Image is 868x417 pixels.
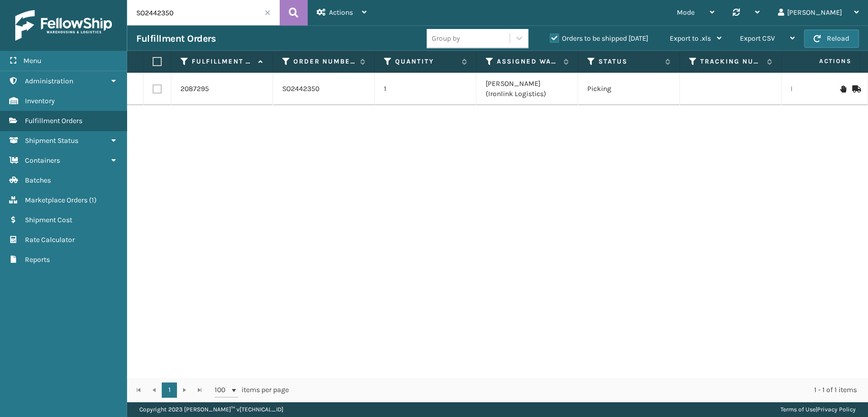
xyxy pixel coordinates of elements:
[15,10,112,41] img: logo
[781,402,856,417] div: |
[578,73,680,105] td: Picking
[181,84,209,94] a: 2087295
[852,85,858,93] i: Mark as Shipped
[23,56,41,65] span: Menu
[781,406,816,413] a: Terms of Use
[476,73,578,105] td: [PERSON_NAME] (Ironlink Logistics)
[598,57,660,66] label: Status
[432,33,460,44] div: Group by
[25,196,87,204] span: Marketplace Orders
[497,57,558,66] label: Assigned Warehouse
[25,176,51,185] span: Batches
[215,385,230,395] span: 100
[136,33,216,45] h3: Fulfillment Orders
[375,73,476,105] td: 1
[282,84,319,94] a: SO2442350
[89,196,97,204] span: ( 1 )
[303,385,857,395] div: 1 - 1 of 1 items
[787,53,857,70] span: Actions
[550,34,648,43] label: Orders to be shipped [DATE]
[395,57,457,66] label: Quantity
[139,402,283,417] p: Copyright 2023 [PERSON_NAME]™ v [TECHNICAL_ID]
[804,29,859,48] button: Reload
[215,382,289,398] span: items per page
[192,57,253,66] label: Fulfillment Order Id
[25,216,72,224] span: Shipment Cost
[840,85,846,93] i: On Hold
[25,116,82,125] span: Fulfillment Orders
[25,136,78,145] span: Shipment Status
[700,57,762,66] label: Tracking Number
[25,97,55,105] span: Inventory
[817,406,856,413] a: Privacy Policy
[25,156,60,165] span: Containers
[25,77,73,85] span: Administration
[677,8,695,17] span: Mode
[329,8,353,17] span: Actions
[740,34,775,43] span: Export CSV
[670,34,711,43] span: Export to .xls
[25,255,50,264] span: Reports
[162,382,177,398] a: 1
[293,57,355,66] label: Order Number
[25,235,75,244] span: Rate Calculator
